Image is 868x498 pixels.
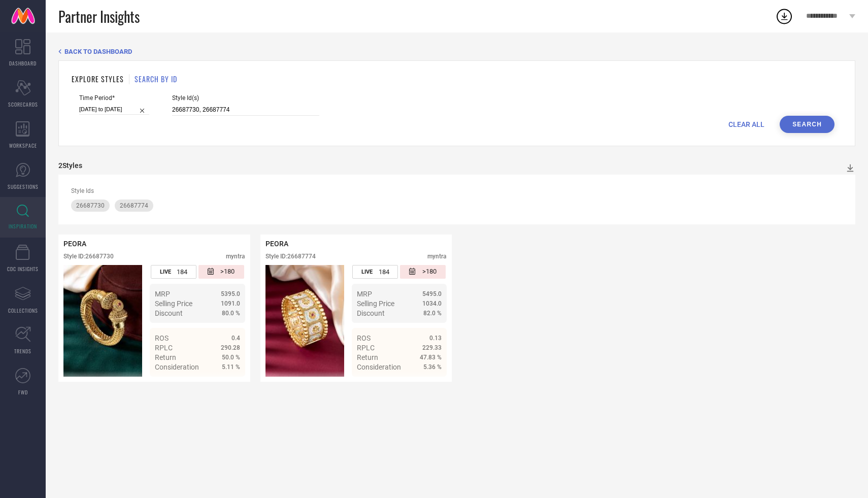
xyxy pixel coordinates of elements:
[9,222,37,230] span: INSPIRATION
[155,309,183,317] span: Discount
[231,335,240,342] span: 0.4
[79,104,149,115] input: Select time period
[226,253,245,260] div: myntra
[422,268,437,276] span: >180
[76,202,105,209] span: 26687730
[63,240,86,248] span: PEORA
[357,363,401,371] span: Consideration
[120,202,148,209] span: 26687774
[79,94,149,102] span: Time Period*
[8,183,39,190] span: SUGGESTIONS
[198,265,244,279] div: Number of days since the style was first listed on the platform
[420,354,442,361] span: 47.83 %
[64,48,132,55] span: BACK TO DASHBOARD
[265,265,344,377] img: Style preview image
[14,347,31,355] span: TRENDS
[172,94,319,102] span: Style Id(s)
[155,344,173,352] span: RPLC
[155,363,199,371] span: Consideration
[422,300,442,307] span: 1034.0
[361,269,373,275] span: LIVE
[58,161,82,170] div: 2 Styles
[427,253,447,260] div: myntra
[265,240,288,248] span: PEORA
[18,388,28,396] span: FWD
[379,268,389,276] span: 184
[357,334,371,342] span: ROS
[265,265,344,377] div: Click to view image
[357,353,378,361] span: Return
[72,74,124,84] h1: EXPLORE STYLES
[423,310,442,317] span: 82.0 %
[151,265,196,279] div: Number of days the style has been live on the platform
[8,307,38,314] span: COLLECTIONS
[160,269,171,275] span: LIVE
[217,381,240,389] span: Details
[357,290,372,298] span: MRP
[357,300,394,308] span: Selling Price
[423,363,442,371] span: 5.36 %
[221,344,240,351] span: 290.28
[207,381,240,389] a: Details
[135,74,177,84] h1: SEARCH BY ID
[780,116,834,133] button: Search
[357,309,385,317] span: Discount
[7,265,39,273] span: CDC INSIGHTS
[265,253,316,260] div: Style ID: 26687774
[400,265,446,279] div: Number of days since the style was first listed on the platform
[71,187,843,194] div: Style Ids
[63,265,142,377] div: Click to view image
[8,101,38,108] span: SCORECARDS
[409,381,442,389] a: Details
[58,48,855,55] div: Back TO Dashboard
[155,300,192,308] span: Selling Price
[357,344,375,352] span: RPLC
[220,268,235,276] span: >180
[222,363,240,371] span: 5.11 %
[728,120,764,128] span: CLEAR ALL
[172,104,319,116] input: Enter comma separated style ids e.g. 12345, 67890
[222,354,240,361] span: 50.0 %
[775,7,793,25] div: Open download list
[58,6,140,27] span: Partner Insights
[155,353,176,361] span: Return
[222,310,240,317] span: 80.0 %
[221,290,240,297] span: 5395.0
[352,265,398,279] div: Number of days the style has been live on the platform
[429,335,442,342] span: 0.13
[422,290,442,297] span: 5495.0
[9,59,37,67] span: DASHBOARD
[155,334,169,342] span: ROS
[63,265,142,377] img: Style preview image
[422,344,442,351] span: 229.33
[221,300,240,307] span: 1091.0
[419,381,442,389] span: Details
[155,290,170,298] span: MRP
[63,253,114,260] div: Style ID: 26687730
[177,268,187,276] span: 184
[9,142,37,149] span: WORKSPACE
